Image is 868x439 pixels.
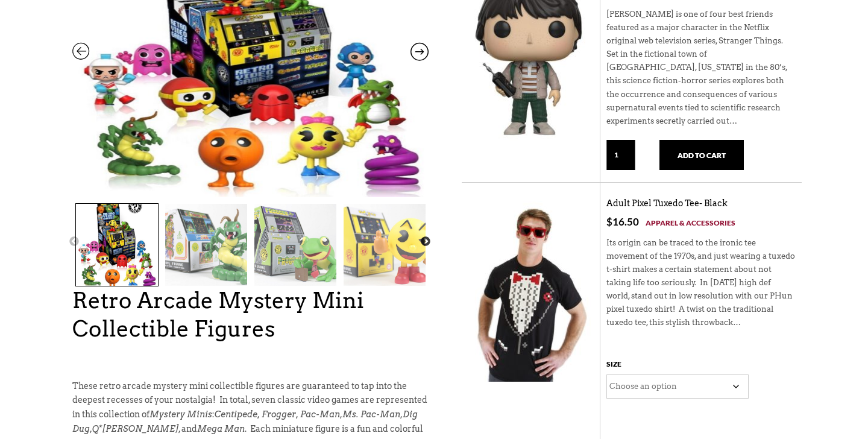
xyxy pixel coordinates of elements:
button: Previous [68,236,80,248]
input: Qty [606,140,635,170]
button: Next [420,236,432,248]
em: Mega Man [197,424,245,434]
em: Ms. Pac-Man [342,409,400,419]
em: Centipede, Frogger, Pac-Man [215,409,340,419]
span: $ [606,215,612,228]
a: Apparel & Accessories [646,216,735,229]
button: Add to cart [659,140,744,170]
div: [PERSON_NAME] is one of four best friends featured as a major character in the Netflix original w... [606,1,796,140]
bdi: 16.50 [606,215,639,228]
h1: Retro Arcade Mystery Mini Collectible Figures [72,286,429,343]
div: Its origin can be traced to the ironic tee movement of the 1970s, and just wearing a tuxedo t-shi... [606,229,796,342]
em: Mystery Minis [149,409,212,419]
em: Q*[PERSON_NAME] [92,424,178,434]
a: Adult Pixel Tuxedo Tee- Black [606,198,728,209]
label: Size [606,357,621,374]
em: Dig Dug [72,409,418,434]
